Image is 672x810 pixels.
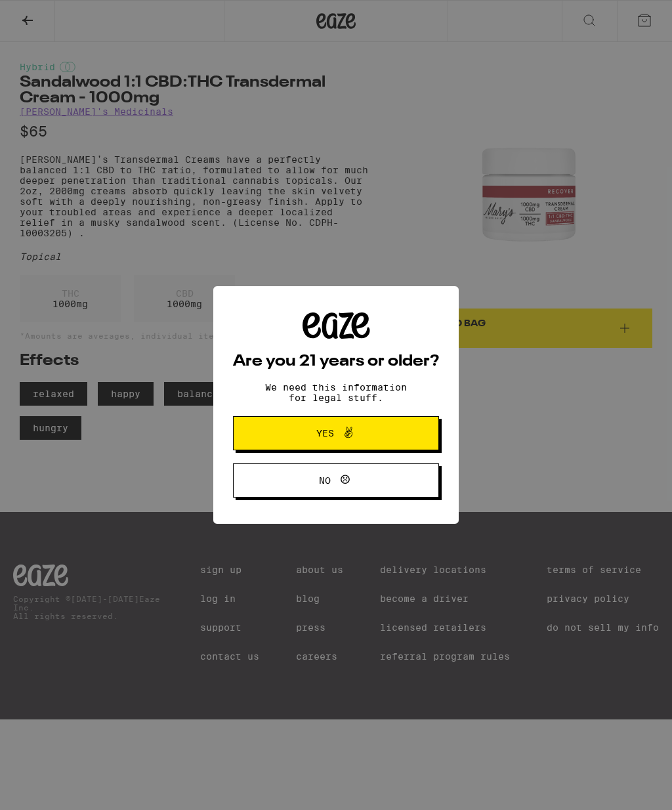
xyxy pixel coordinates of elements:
[233,354,439,370] h2: Are you 21 years or older?
[316,429,334,438] span: Yes
[233,416,439,450] button: Yes
[319,476,331,485] span: No
[233,463,439,498] button: No
[254,382,418,403] p: We need this information for legal stuff.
